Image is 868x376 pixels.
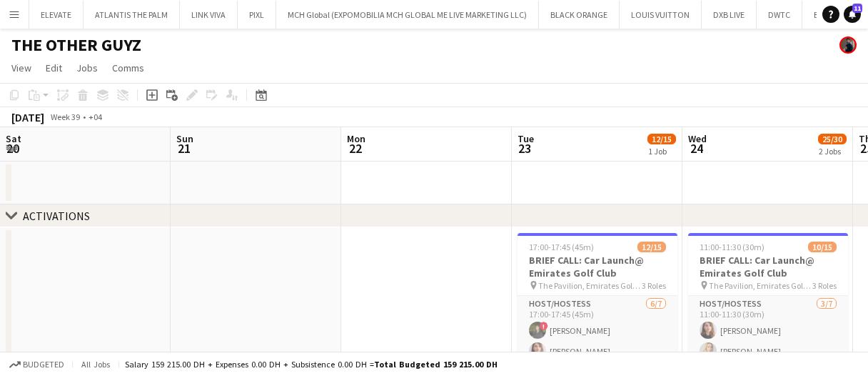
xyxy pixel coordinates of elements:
[47,112,83,122] span: Week 39
[29,1,84,29] button: ELEVATE
[6,59,37,77] a: View
[518,132,534,145] span: Tue
[89,112,102,122] div: +04
[176,132,193,145] span: Sun
[808,242,837,252] span: 10/15
[106,59,150,77] a: Comms
[620,1,702,29] button: LOUIS VUITTON
[40,59,68,77] a: Edit
[76,61,98,74] span: Jobs
[125,359,498,370] div: Salary 159 215.00 DH + Expenses 0.00 DH + Subsistence 0.00 DH =
[174,140,193,157] span: 21
[648,146,675,157] div: 1 Job
[518,254,677,279] h3: BRIEF CALL: Car Launch@ Emirates Golf Club
[84,1,180,29] button: ATLANTIS THE PALM
[819,146,846,157] div: 2 Jobs
[23,360,64,370] span: Budgeted
[374,359,498,370] span: Total Budgeted 159 215.00 DH
[852,4,862,13] span: 11
[11,34,141,56] h1: THE OTHER GUYZ
[702,1,757,29] button: DXB LIVE
[539,1,620,29] button: BLACK ORANGE
[6,132,21,145] span: Sat
[642,280,666,291] span: 3 Roles
[4,140,21,157] span: 20
[112,61,144,74] span: Comms
[818,134,847,144] span: 25/30
[637,242,666,252] span: 12/15
[812,280,837,291] span: 3 Roles
[839,36,857,54] app-user-avatar: Mohamed Arafa
[688,132,707,145] span: Wed
[515,140,534,157] span: 23
[647,134,676,144] span: 12/15
[23,209,90,223] div: ACTIVATIONS
[71,59,104,77] a: Jobs
[7,357,66,372] button: Budgeted
[700,242,764,252] span: 11:00-11:30 (30m)
[11,110,44,124] div: [DATE]
[276,1,539,29] button: MCH Global (EXPOMOBILIA MCH GLOBAL ME LIVE MARKETING LLC)
[709,280,812,291] span: The Pavilion, Emirates Golf Club
[347,132,365,145] span: Mon
[238,1,276,29] button: PIXL
[757,1,802,29] button: DWTC
[538,280,642,291] span: The Pavilion, Emirates Golf Club
[529,242,594,252] span: 17:00-17:45 (45m)
[79,359,113,370] span: All jobs
[46,61,62,74] span: Edit
[11,61,31,74] span: View
[345,140,365,157] span: 22
[688,254,848,279] h3: BRIEF CALL: Car Launch@ Emirates Golf Club
[540,322,548,330] span: !
[844,6,861,23] a: 11
[180,1,238,29] button: LINK VIVA
[686,140,707,157] span: 24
